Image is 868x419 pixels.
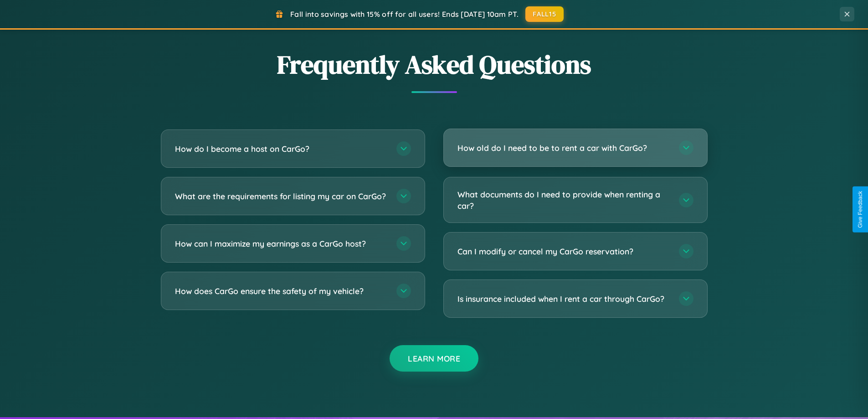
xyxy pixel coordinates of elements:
h3: How can I maximize my earnings as a CarGo host? [175,238,387,249]
h3: How old do I need to be to rent a car with CarGo? [457,142,670,154]
h2: Frequently Asked Questions [161,47,708,82]
button: FALL15 [525,6,564,22]
div: Give Feedback [857,191,863,228]
h3: What documents do I need to provide when renting a car? [457,189,670,211]
h3: Is insurance included when I rent a car through CarGo? [457,293,670,305]
button: Learn More [390,345,478,372]
h3: How do I become a host on CarGo? [175,143,387,155]
span: Fall into savings with 15% off for all users! Ends [DATE] 10am PT. [290,10,519,19]
h3: What are the requirements for listing my car on CarGo? [175,191,387,202]
h3: Can I modify or cancel my CarGo reservation? [457,246,670,257]
h3: How does CarGo ensure the safety of my vehicle? [175,285,387,297]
